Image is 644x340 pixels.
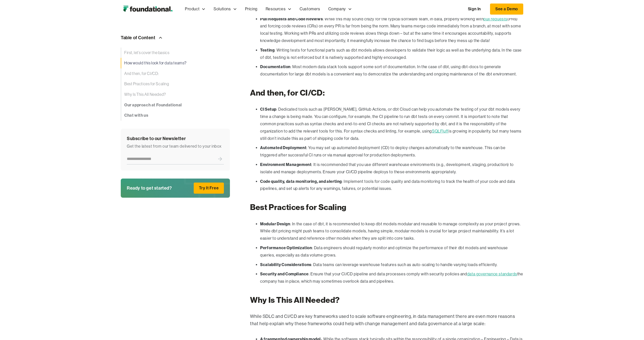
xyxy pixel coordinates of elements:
a: Our approach at Foundational [121,100,230,110]
li: : Implement tools for code quality and data monitoring to track the health of your code and data ... [260,178,523,193]
a: Sign In [463,4,486,14]
a: Try It Free [194,183,224,194]
a: Best Practices for Scaling [121,79,230,89]
a: And then, for CI/CD: [121,68,230,79]
a: First, let’s cover the basics [121,48,230,58]
strong: Performance Optimization [260,245,312,250]
div: Product [181,1,210,17]
li: : Ensure that your CI/CD pipeline and data processes comply with security policies and the compan... [260,270,523,285]
strong: Pull Requests and Code Reviews [260,16,323,21]
strong: Documentation [260,64,291,69]
h2: Best Practices for Scaling [250,202,523,212]
strong: Chat with us [124,112,148,119]
form: Newsletter Form [127,154,224,164]
strong: Automated Deployment [260,145,306,150]
iframe: Chat Widget [553,282,644,340]
li: : Writing tests for functional parts such as dbt models allows developers to validate their logic... [260,47,523,61]
div: Subscribe to our Newsletter [127,135,224,142]
a: Why Is This All Needed? [121,89,230,100]
div: Table of Content [121,34,155,41]
li: : It is recommended that you use different warehouse environments (e.g., development, staging, pr... [260,161,523,176]
li: : Dedicated tools such as [PERSON_NAME], GitHub Actions, or dbt Cloud can help you automate the t... [260,106,523,142]
h2: And then, for CI/CD: [250,88,523,98]
strong: Our approach at Foundational [124,102,182,108]
li: : While this may sound crazy for the typical software team, in data, properly working with (PRs) ... [260,15,523,45]
a: data governance standards [467,272,517,276]
a: Chat with us [121,110,230,121]
div: Solutions [214,6,231,12]
strong: CI Setup [260,107,276,112]
div: Company [328,6,346,12]
li: : You may set up automated deployment (CD) to deploy changes automatically to the warehouse. This... [260,144,523,159]
div: Resources [266,6,286,12]
div: Solutions [210,1,241,17]
div: Product [185,6,199,12]
strong: Security and Compliance [260,271,309,276]
img: Foundational Logo [121,4,175,14]
li: : Data engineers should regularly monitor and optimize the performance of their dbt models and wa... [260,244,523,259]
strong: Modular Design [260,221,290,226]
input: Submit [216,154,224,164]
a: How would this look for data teams? [121,58,230,68]
a: Pricing [241,1,262,17]
div: Ready to get started? [127,184,172,192]
li: : In the case of dbt, it is recommended to keep dbt models modular and reusable to manage complex... [260,220,523,242]
p: While SDLC and CI/CD are key frameworks used to scale software engineering, in data management th... [250,313,523,327]
a: See a Demo [490,4,523,15]
strong: Testing [260,48,274,53]
h2: Why Is This All Needed? [250,295,523,305]
div: Get the latest from our team delivered to your inbox [127,143,224,150]
strong: Scalability Considerations [260,262,311,267]
img: Arrow [157,35,164,41]
strong: Code quality, data monitoring, and alerting [260,179,342,184]
a: pull requests [484,17,507,21]
div: Company [324,1,356,17]
a: SQLFluff [432,129,449,134]
li: : Data teams can leverage warehouse features such as auto-scaling to handle varying loads efficie... [260,261,523,269]
div: Resources [262,1,296,17]
strong: Environment Management [260,162,311,167]
li: : Most modern data stack tools support some sort of documentation. In the case of dbt, using dbt-... [260,63,523,78]
a: Customers [296,1,324,17]
a: home [121,4,175,14]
